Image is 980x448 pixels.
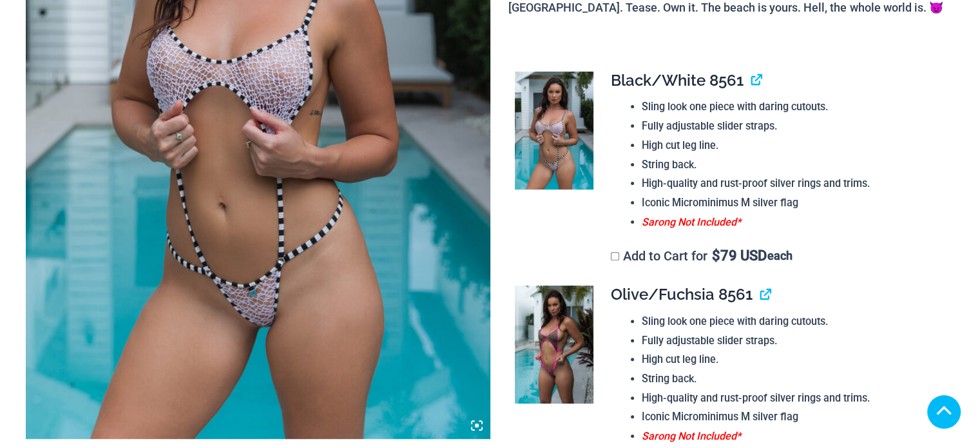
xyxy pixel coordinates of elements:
li: Fully adjustable slider straps. [642,331,944,351]
li: High cut leg line. [642,350,944,369]
span: $ [711,248,720,264]
img: Inferno Mesh Olive Fuchsia 8561 One Piece [515,286,593,404]
span: Black/White 8561 [611,71,744,90]
li: Iconic Microminimus M silver flag [642,193,944,213]
span: 79 USD [711,249,766,262]
li: Sling look one piece with daring cutouts. [642,312,944,331]
span: Sarong Not Included* [642,216,741,228]
li: Iconic Microminimus M silver flag [642,407,944,427]
li: High cut leg line. [642,136,944,155]
li: Sling look one piece with daring cutouts. [642,97,944,117]
li: String back. [642,155,944,175]
span: each [767,249,793,262]
input: Add to Cart for$79 USD each [611,252,619,260]
label: Add to Cart for [611,248,793,264]
li: String back. [642,369,944,389]
li: Fully adjustable slider straps. [642,117,944,136]
span: Sarong Not Included* [642,430,741,442]
img: Inferno Mesh Black White 8561 One Piece [515,72,593,190]
li: High-quality and rust-proof silver rings and trims. [642,389,944,408]
li: High-quality and rust-proof silver rings and trims. [642,174,944,193]
span: Olive/Fuchsia 8561 [611,285,753,304]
